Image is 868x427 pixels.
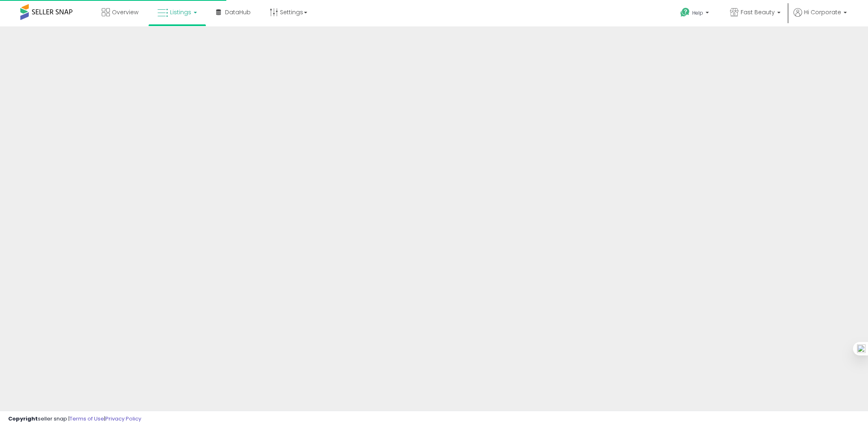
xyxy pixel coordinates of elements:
[112,8,138,16] span: Overview
[741,8,775,16] span: Fast Beauty
[692,9,703,16] span: Help
[794,8,847,26] a: Hi Corporate
[225,8,251,16] span: DataHub
[674,1,717,26] a: Help
[170,8,191,16] span: Listings
[804,8,841,16] span: Hi Corporate
[680,7,690,17] i: Get Help
[857,344,866,353] img: one_i.png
